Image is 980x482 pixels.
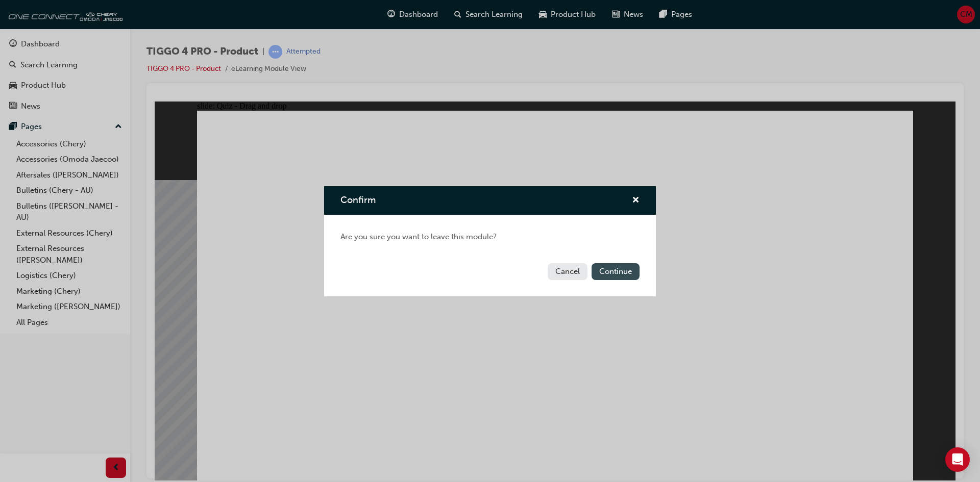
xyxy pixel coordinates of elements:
button: cross-icon [632,194,640,207]
button: Cancel [548,263,587,280]
span: Confirm [340,194,376,206]
span: cross-icon [632,196,640,206]
div: Confirm [324,186,656,296]
button: Continue [592,263,640,280]
div: Are you sure you want to leave this module? [324,215,656,259]
div: Open Intercom Messenger [945,447,970,472]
